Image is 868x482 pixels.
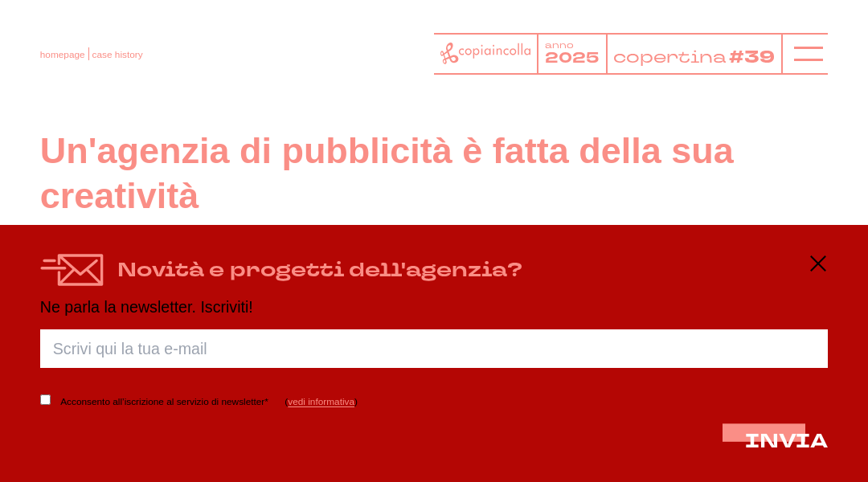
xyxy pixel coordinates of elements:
span: case history [92,49,143,60]
tspan: 2025 [545,47,599,68]
label: Acconsento all’iscrizione al servizio di newsletter* [60,394,268,411]
tspan: anno [545,40,574,51]
a: homepage [40,49,85,60]
span: ( ) [285,396,358,407]
a: vedi informativa [288,396,354,407]
input: Scrivi qui la tua e-mail [40,329,828,368]
h1: Un'agenzia di pubblicità è fatta della sua creatività [40,129,828,219]
tspan: #39 [729,46,775,69]
p: Ne parla la newsletter. Iscriviti! [40,299,828,317]
h4: Novità e progetti dell'agenzia? [117,256,522,284]
span: INVIA [745,427,828,455]
button: INVIA [745,431,828,453]
tspan: copertina [613,46,727,67]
